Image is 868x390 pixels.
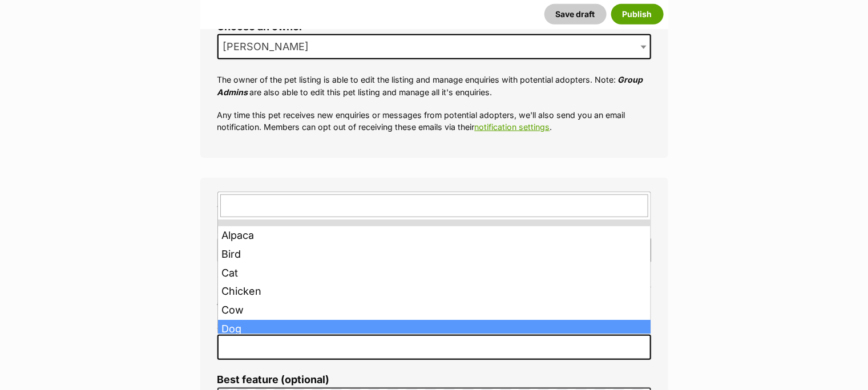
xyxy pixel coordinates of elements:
button: Publish [611,4,664,25]
label: Best feature (optional) [217,374,651,386]
li: Dog [218,320,651,339]
span: John Patterson [219,39,321,55]
button: Save draft [544,4,607,25]
li: Chicken [218,282,651,301]
li: Bird [218,245,651,264]
li: Cow [218,301,651,320]
span: John Patterson [217,34,651,59]
em: Group Admins [217,75,643,96]
li: Alpaca [218,226,651,245]
li: Cat [218,264,651,283]
p: Any time this pet receives new enquiries or messages from potential adopters, we'll also send you... [217,109,651,133]
p: The owner of the pet listing is able to edit the listing and manage enquiries with potential adop... [217,74,651,98]
a: notification settings [475,122,550,132]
